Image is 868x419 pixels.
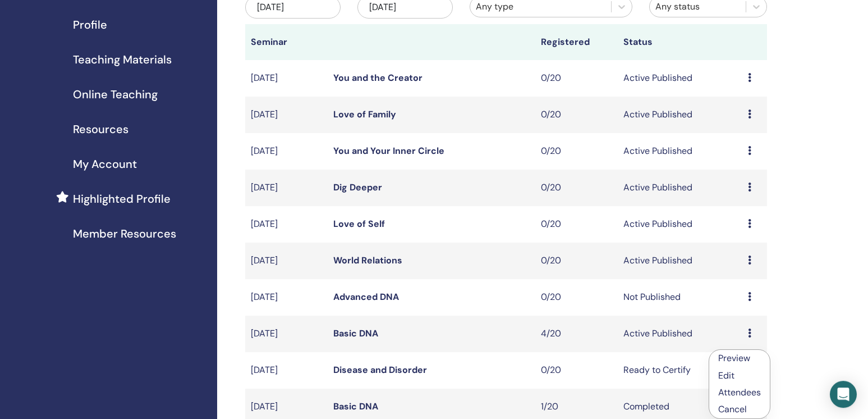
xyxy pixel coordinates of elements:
[333,400,378,412] a: Basic DNA
[618,24,742,60] th: Status
[535,60,618,97] td: 0/20
[245,97,328,133] td: [DATE]
[333,181,382,193] a: Dig Deeper
[535,24,618,60] th: Registered
[618,60,742,97] td: Active Published
[618,133,742,170] td: Active Published
[245,206,328,243] td: [DATE]
[245,133,328,170] td: [DATE]
[333,218,385,230] a: Love of Self
[333,254,402,266] a: World Relations
[535,133,618,170] td: 0/20
[245,352,328,389] td: [DATE]
[245,60,328,97] td: [DATE]
[333,364,427,376] a: Disease and Disorder
[535,206,618,243] td: 0/20
[333,291,399,303] a: Advanced DNA
[618,97,742,133] td: Active Published
[333,72,422,84] a: You and the Creator
[535,352,618,389] td: 0/20
[245,279,328,316] td: [DATE]
[333,145,444,157] a: You and Your Inner Circle
[535,279,618,316] td: 0/20
[830,381,857,408] div: Open Intercom Messenger
[73,156,137,172] span: My Account
[535,316,618,352] td: 4/20
[333,108,396,120] a: Love of Family
[535,170,618,206] td: 0/20
[73,190,171,207] span: Highlighted Profile
[718,403,761,416] p: Cancel
[718,352,750,364] a: Preview
[718,386,761,398] a: Attendees
[245,316,328,352] td: [DATE]
[245,170,328,206] td: [DATE]
[618,279,742,316] td: Not Published
[73,51,172,68] span: Teaching Materials
[535,243,618,279] td: 0/20
[618,316,742,352] td: Active Published
[618,352,742,389] td: Ready to Certify
[73,86,158,103] span: Online Teaching
[618,170,742,206] td: Active Published
[73,225,176,242] span: Member Resources
[73,16,107,33] span: Profile
[618,206,742,243] td: Active Published
[535,97,618,133] td: 0/20
[718,370,734,381] a: Edit
[73,121,128,138] span: Resources
[245,24,328,60] th: Seminar
[618,243,742,279] td: Active Published
[245,243,328,279] td: [DATE]
[333,327,378,339] a: Basic DNA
